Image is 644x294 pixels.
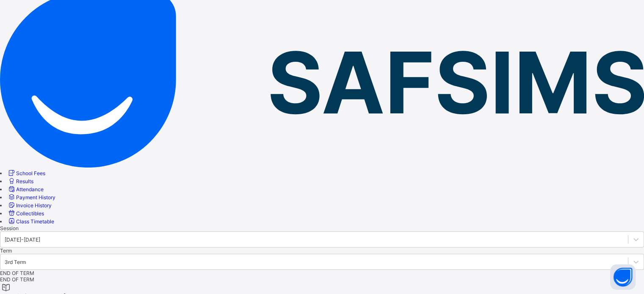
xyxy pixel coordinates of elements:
span: Payment History [16,194,55,201]
a: Class Timetable [7,218,54,225]
a: Attendance [7,186,44,192]
a: Collectibles [7,210,44,217]
span: School Fees [16,170,45,176]
a: Invoice History [7,202,52,209]
span: Attendance [16,186,44,192]
span: Class Timetable [16,218,54,225]
span: Invoice History [16,202,52,209]
div: 3rd Term [5,258,26,265]
a: Results [7,178,33,184]
span: Collectibles [16,210,44,217]
a: Payment History [7,194,55,201]
a: School Fees [7,170,45,176]
span: Results [16,178,33,184]
button: Open asap [610,264,636,290]
div: [DATE]-[DATE] [5,236,40,242]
